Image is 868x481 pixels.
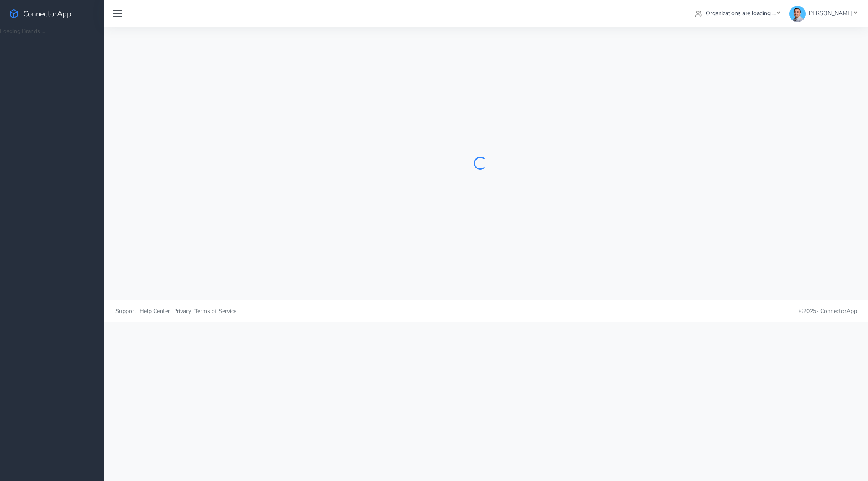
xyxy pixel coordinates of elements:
span: Help Center [139,307,170,315]
span: Privacy [173,307,191,315]
img: Velimir Lesikov [789,6,806,22]
p: © 2025 - [493,307,857,315]
a: [PERSON_NAME] [786,6,860,21]
span: ConnectorApp [820,307,857,315]
span: Support [115,307,136,315]
span: Terms of Service [194,307,236,315]
span: ConnectorApp [23,9,71,19]
a: Organizations are loading ... [692,6,783,21]
span: [PERSON_NAME] [807,9,853,17]
span: Organizations are loading ... [706,9,776,17]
